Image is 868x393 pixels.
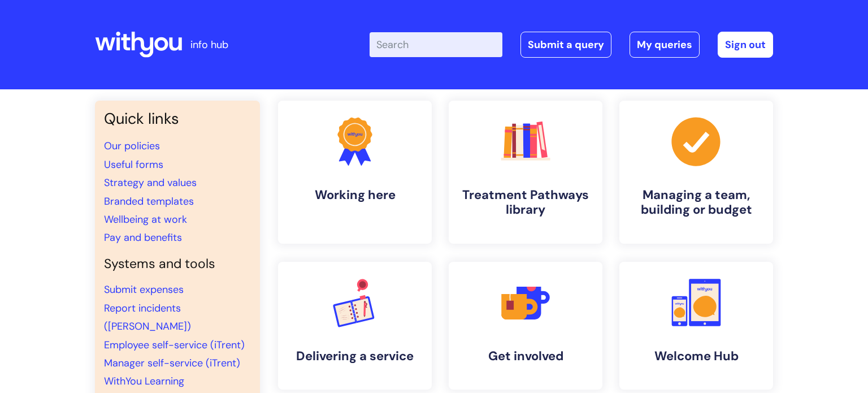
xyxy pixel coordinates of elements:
h4: Get involved [458,349,593,364]
a: Working here [278,101,432,244]
p: info hub [190,36,228,54]
a: Branded templates [104,195,194,208]
a: Sign out [718,32,773,58]
a: Pay and benefits [104,231,182,244]
a: Useful forms [104,158,163,171]
h4: Working here [287,188,423,202]
a: Managing a team, building or budget [619,101,773,244]
h3: Quick links [104,110,251,128]
h4: Delivering a service [287,349,423,364]
a: Our policies [104,139,160,153]
a: Submit a query [520,32,611,58]
input: Search [370,32,502,57]
a: Manager self-service (iTrent) [104,356,240,370]
a: Welcome Hub [619,262,773,390]
a: Treatment Pathways library [449,101,602,244]
div: | - [370,32,773,58]
h4: Welcome Hub [628,349,764,364]
h4: Managing a team, building or budget [628,188,764,218]
a: My queries [630,32,700,58]
h4: Systems and tools [104,256,251,272]
a: WithYou Learning [104,374,184,388]
a: Report incidents ([PERSON_NAME]) [104,301,191,333]
a: Delivering a service [278,262,432,390]
a: Strategy and values [104,176,197,189]
h4: Treatment Pathways library [458,188,593,218]
a: Submit expenses [104,283,184,296]
a: Get involved [449,262,602,390]
a: Employee self-service (iTrent) [104,338,245,352]
a: Wellbeing at work [104,213,187,226]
